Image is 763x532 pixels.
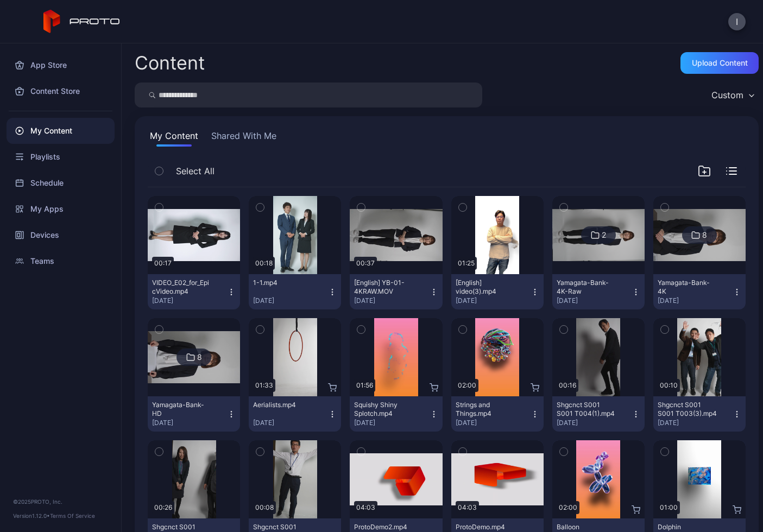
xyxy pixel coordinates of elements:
[253,296,328,305] div: [DATE]
[692,59,748,67] div: Upload Content
[152,419,227,427] div: [DATE]
[13,512,50,519] span: Version 1.12.0 •
[456,278,515,296] div: [English] video(3).mp4
[253,278,313,287] div: 1-1.mp4
[197,352,202,362] div: 8
[557,401,616,418] div: Shgcnct S001 S001 T004(1).mp4
[350,396,442,432] button: Squishy Shiny Splotch.mp4[DATE]
[658,278,717,296] div: Yamagata-Bank-4K
[451,274,544,309] button: [English] video(3).mp4[DATE]
[148,129,200,147] button: My Content
[557,419,632,427] div: [DATE]
[658,401,717,418] div: Shgcnct S001 S001 T003(3).mp4
[350,274,442,309] button: [English] YB-01-4KRAW.MOV[DATE]
[148,396,240,432] button: Yamagata-Bank-HD[DATE]
[456,296,531,305] div: [DATE]
[176,164,215,178] span: Select All
[680,52,759,74] button: Upload Content
[456,419,531,427] div: [DATE]
[602,230,606,240] div: 2
[152,401,212,418] div: Yamagata-Bank-HD
[13,497,108,506] div: © 2025 PROTO, Inc.
[711,90,743,100] div: Custom
[653,274,746,309] button: Yamagata-Bank-4K[DATE]
[354,419,429,427] div: [DATE]
[456,523,515,531] div: ProtoDemo.mp4
[249,396,341,432] button: Aerialists.mp4[DATE]
[658,419,733,427] div: [DATE]
[354,401,414,418] div: Squishy Shiny Splotch.mp4
[557,296,632,305] div: [DATE]
[152,278,212,296] div: VIDEO_E02_for_EpicVideo.mp4
[658,296,733,305] div: [DATE]
[552,396,645,432] button: Shgcnct S001 S001 T004(1).mp4[DATE]
[50,512,95,519] a: Terms Of Service
[253,401,313,409] div: Aerialists.mp4
[7,144,115,170] a: Playlists
[354,278,414,296] div: [English] YB-01-4KRAW.MOV
[135,54,205,72] div: Content
[557,278,616,296] div: Yamagata-Bank-4K-Raw
[152,296,227,305] div: [DATE]
[451,396,544,432] button: Strings and Things.mp4[DATE]
[354,296,429,305] div: [DATE]
[7,78,115,104] a: Content Store
[7,222,115,248] a: Devices
[7,118,115,144] a: My Content
[7,52,115,78] a: App Store
[7,248,115,274] a: Teams
[706,83,759,107] button: Custom
[552,274,645,309] button: Yamagata-Bank-4K-Raw[DATE]
[148,274,240,309] button: VIDEO_E02_for_EpicVideo.mp4[DATE]
[249,274,341,309] button: 1-1.mp4[DATE]
[7,170,115,196] a: Schedule
[7,196,115,222] a: My Apps
[253,419,328,427] div: [DATE]
[728,13,746,30] button: I
[702,230,707,240] div: 8
[209,129,279,147] button: Shared With Me
[354,523,414,531] div: ProtoDemo2.mp4
[456,401,515,418] div: Strings and Things.mp4
[653,396,746,432] button: Shgcnct S001 S001 T003(3).mp4[DATE]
